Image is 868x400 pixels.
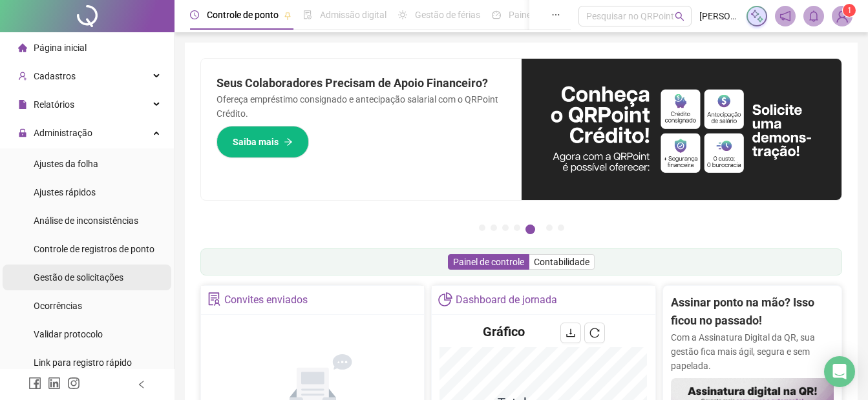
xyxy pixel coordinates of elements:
[843,4,856,17] sup: Atualize o seu contato no menu Meus Dados
[217,74,506,92] h2: Seus Colaboradores Precisam de Apoio Financeiro?
[217,92,506,121] p: Ofereça empréstimo consignado e antecipação salarial com o QRPoint Crédito.
[34,301,82,311] span: Ocorrências
[18,72,27,81] span: user-add
[18,43,27,52] span: home
[479,225,485,231] button: 1
[284,12,291,19] span: pushpin
[34,187,96,197] span: Ajustes rápidos
[415,10,480,20] span: Gestão de férias
[525,225,535,234] button: 5
[847,6,852,15] span: 1
[34,272,123,283] span: Gestão de solicitações
[453,257,524,267] span: Painel de controle
[34,159,98,169] span: Ajustes da folha
[320,10,386,20] span: Admissão digital
[551,10,560,19] span: ellipsis
[217,126,309,158] button: Saiba mais
[28,377,41,390] span: facebook
[207,10,279,20] span: Controle de ponto
[750,9,764,23] img: sparkle-icon.fc2bf0ac1784a2077858766a79e2daf3.svg
[808,10,820,22] span: bell
[233,135,279,149] span: Saiba mais
[34,357,132,368] span: Link para registro rápido
[514,225,520,231] button: 4
[546,225,553,231] button: 6
[190,10,199,19] span: clock-circle
[522,59,842,200] img: banner%2F11e687cd-1386-4cbd-b13b-7bd81425532d.png
[699,9,739,23] span: [PERSON_NAME]
[832,6,852,26] img: 66729
[18,128,27,137] span: lock
[207,292,221,306] span: solution
[284,137,293,146] span: arrow-right
[34,215,138,226] span: Análise de inconsistências
[671,330,834,373] p: Com a Assinatura Digital da QR, sua gestão fica mais ágil, segura e sem papelada.
[48,377,61,390] span: linkedin
[18,100,27,109] span: file
[566,328,576,338] span: download
[34,71,76,81] span: Cadastros
[502,225,509,231] button: 3
[779,10,791,22] span: notification
[224,289,308,311] div: Convites enviados
[534,257,589,267] span: Contabilidade
[137,380,146,389] span: left
[558,225,564,231] button: 7
[438,292,452,306] span: pie-chart
[509,10,559,20] span: Painel do DP
[675,12,684,21] span: search
[67,377,80,390] span: instagram
[589,328,600,338] span: reload
[456,289,557,311] div: Dashboard de jornada
[483,323,525,341] h4: Gráfico
[398,10,407,19] span: sun
[34,128,92,138] span: Administração
[34,99,74,110] span: Relatórios
[492,10,501,19] span: dashboard
[34,329,103,339] span: Validar protocolo
[303,10,312,19] span: file-done
[34,43,87,53] span: Página inicial
[824,356,855,387] div: Open Intercom Messenger
[491,225,497,231] button: 2
[34,244,154,254] span: Controle de registros de ponto
[671,294,834,330] h2: Assinar ponto na mão? Isso ficou no passado!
